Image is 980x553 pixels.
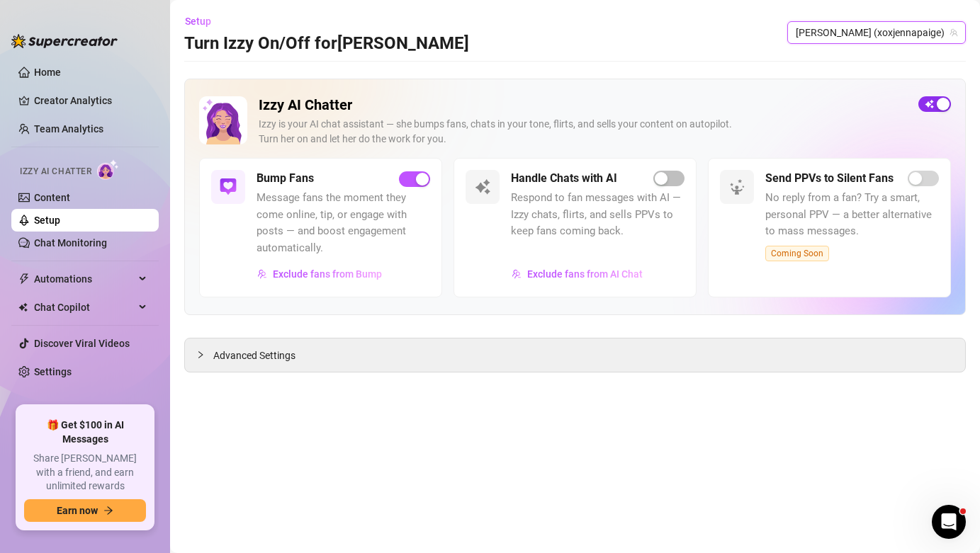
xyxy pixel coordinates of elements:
div: Izzy is your AI chat assistant — she bumps fans, chats in your tone, flirts, and sells your conte... [259,117,907,147]
span: Jenna (xoxjennapaige) [796,22,957,43]
span: Earn now [57,505,98,516]
h5: Bump Fans [257,170,314,187]
h5: Send PPVs to Silent Fans [765,170,894,187]
h5: Handle Chats with AI [511,170,617,187]
img: svg%3e [512,269,522,279]
span: Advanced Settings [213,348,295,363]
img: svg%3e [728,178,745,195]
img: logo-BBDzfeDw.svg [11,34,118,48]
span: Exclude fans from Bump [273,268,382,280]
img: Chat Copilot [18,302,28,312]
span: Izzy AI Chatter [20,165,91,178]
span: thunderbolt [18,273,30,285]
h2: Izzy AI Chatter [259,96,907,114]
a: Discover Viral Videos [34,338,130,349]
a: Content [34,192,70,203]
img: svg%3e [257,269,267,279]
a: Setup [34,215,60,226]
img: svg%3e [474,178,491,195]
span: Chat Copilot [34,296,135,319]
span: Respond to fan messages with AI — Izzy chats, flirts, and sells PPVs to keep fans coming back. [511,190,685,240]
button: Setup [184,10,223,33]
span: Message fans the moment they come online, tip, or engage with posts — and boost engagement automa... [257,190,430,256]
span: Coming Soon [765,246,829,261]
button: Exclude fans from AI Chat [511,263,643,285]
button: Earn nowarrow-right [24,499,146,522]
a: Settings [34,366,72,377]
span: collapsed [196,350,205,359]
button: Exclude fans from Bump [257,263,383,285]
img: Izzy AI Chatter [199,96,247,144]
a: Creator Analytics [34,89,147,112]
span: No reply from a fan? Try a smart, personal PPV — a better alternative to mass messages. [765,190,939,240]
h3: Turn Izzy On/Off for [PERSON_NAME] [184,33,469,55]
a: Home [34,67,61,78]
img: svg%3e [220,178,237,195]
span: Automations [34,268,135,290]
div: collapsed [196,347,213,363]
span: 🎁 Get $100 in AI Messages [24,418,146,446]
span: team [950,28,958,37]
img: AI Chatter [97,159,119,180]
span: Setup [185,16,211,27]
span: Exclude fans from AI Chat [527,268,643,280]
a: Chat Monitoring [34,237,107,249]
iframe: Intercom live chat [932,505,966,539]
span: arrow-right [103,506,113,515]
a: Team Analytics [34,123,103,135]
span: Share [PERSON_NAME] with a friend, and earn unlimited rewards [24,452,146,494]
